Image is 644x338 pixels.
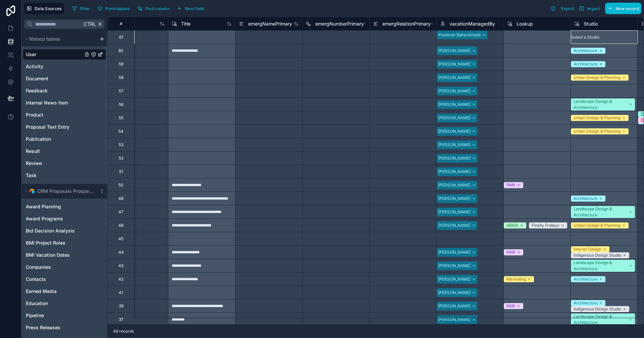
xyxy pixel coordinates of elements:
[438,222,471,228] div: [PERSON_NAME]
[26,172,37,179] span: Task
[135,3,172,13] button: Find column
[26,112,43,118] span: Product
[574,128,621,134] div: Urban Design & Planning
[23,322,106,333] div: Press Releases
[119,61,123,67] div: 59
[23,134,106,144] div: Publication
[26,264,90,270] a: Companies
[118,209,123,215] div: 47
[26,148,40,155] span: Result
[26,75,83,82] a: Document
[26,203,61,210] span: Award Planning
[574,252,621,258] div: Indigenous Design Studio
[95,3,132,13] button: Permissions
[26,252,90,258] a: BMI Vacation Dates
[438,209,471,215] div: [PERSON_NAME]
[26,51,83,58] a: User
[506,249,515,255] div: PAIR
[119,75,123,80] div: 58
[574,61,597,67] div: Architecture
[23,250,106,260] div: BMI Vacation Dates
[574,260,628,272] div: Landscape Design & Architecture
[26,51,36,58] span: User
[26,75,48,82] span: Document
[23,213,106,224] div: Award Programs
[23,225,106,236] div: Bid Decision Analysis
[80,6,90,11] span: Filter
[35,6,62,11] span: Data Sources
[26,63,83,70] a: Activity
[438,88,471,94] div: [PERSON_NAME]
[23,61,106,72] div: Activity
[26,124,83,130] a: Proposal Text Entry
[605,3,641,14] button: New record
[574,222,621,228] div: Urban Design & Planning
[119,290,123,295] div: 41
[449,20,495,27] span: vacationManagedBy
[26,300,90,307] a: Education
[23,262,106,272] div: Companies
[26,148,83,155] a: Result
[26,99,68,106] span: Internal News Item
[23,170,106,181] div: Task
[26,215,63,222] span: Award Programs
[23,34,97,44] button: Noloco tables
[438,101,471,108] div: [PERSON_NAME]
[119,88,123,94] div: 57
[119,169,123,174] div: 51
[561,6,574,11] span: Export
[26,276,46,283] span: Contacts
[23,158,106,169] div: Review
[119,317,123,322] div: 37
[574,276,597,282] div: Architecture
[26,87,48,94] span: Feedback
[118,277,123,282] div: 42
[574,206,628,218] div: Landscape Design & Architecture
[23,146,106,157] div: Result
[438,303,471,309] div: [PERSON_NAME]
[574,75,621,81] div: Urban Design & Planning
[118,263,123,268] div: 43
[26,300,48,307] span: Education
[438,169,471,175] div: [PERSON_NAME]
[26,324,90,331] a: Press Releases
[506,276,526,282] div: Marketing
[602,3,641,14] a: New record
[37,188,94,195] span: CRM Proposals Prospects
[26,288,57,295] span: Earned Media
[438,316,471,323] div: [PERSON_NAME]
[118,196,123,201] div: 48
[29,36,60,42] span: Noloco tables
[119,142,123,147] div: 53
[438,48,471,54] div: [PERSON_NAME]
[574,306,621,312] div: Indigenous Design Studio
[23,298,106,309] div: Education
[438,263,471,269] div: [PERSON_NAME]
[506,303,515,309] div: PAIR
[517,20,533,27] span: Lookup
[26,112,83,118] a: Product
[23,110,106,120] div: Product
[574,48,597,54] div: Architecture
[26,215,90,222] a: Award Programs
[26,63,43,70] span: Activity
[26,99,83,106] a: Internal News Item
[113,329,134,334] span: 48 records
[26,160,83,167] a: Review
[118,250,124,255] div: 44
[615,6,639,11] span: New record
[23,97,106,108] div: Internal News Item
[118,223,123,228] div: 46
[574,196,597,202] div: Architecture
[438,32,481,38] div: Khatereh Baharikhoob
[438,115,471,121] div: [PERSON_NAME]
[438,276,471,282] div: [PERSON_NAME]
[248,20,292,27] span: emergNamePrimary
[26,264,51,270] span: Companies
[574,246,601,252] div: Interior Design
[185,6,204,11] span: New field
[118,48,123,53] div: 60
[23,85,106,96] div: Feedback
[23,310,106,321] div: Pipeline
[26,288,90,295] a: Earned Media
